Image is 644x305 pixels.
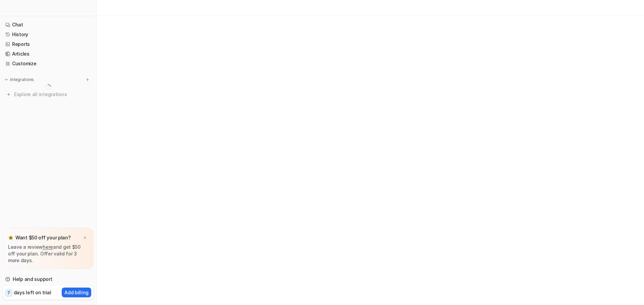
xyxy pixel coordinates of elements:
p: Want $50 off your plan? [15,234,71,241]
button: Add billing [62,288,91,297]
a: Customize [3,59,94,68]
p: Integrations [10,77,34,82]
p: days left on trial [14,289,51,296]
a: History [3,30,94,39]
a: here [43,244,53,250]
a: Reports [3,40,94,49]
a: Explore all integrations [3,90,94,99]
a: Chat [3,20,94,29]
img: expand menu [4,77,9,82]
img: menu_add.svg [85,77,90,82]
button: Integrations [3,76,36,83]
p: Leave a review and get $50 off your plan. Offer valid for 3 more days. [8,244,88,264]
p: Add billing [64,289,89,296]
img: star [8,235,13,240]
span: Explore all integrations [14,89,91,100]
a: Articles [3,49,94,59]
p: 7 [7,290,10,296]
img: explore all integrations [5,91,12,98]
img: x [83,236,87,240]
a: Help and support [3,275,94,284]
